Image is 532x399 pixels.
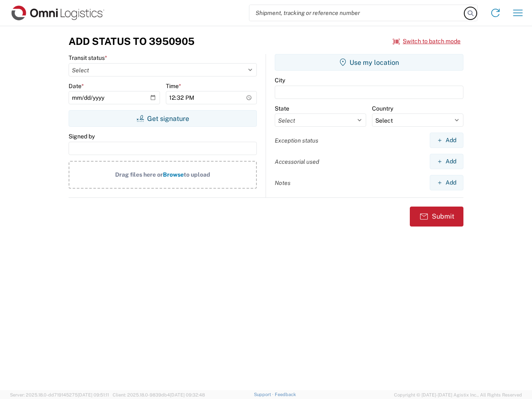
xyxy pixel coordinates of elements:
[275,392,296,397] a: Feedback
[430,175,463,190] button: Add
[275,137,318,144] label: Exception status
[372,105,393,112] label: Country
[394,391,522,399] span: Copyright © [DATE]-[DATE] Agistix Inc., All Rights Reserved
[113,392,205,397] span: Client: 2025.18.0-9839db4
[275,158,319,165] label: Accessorial used
[115,171,163,178] span: Drag files here or
[410,207,463,227] button: Submit
[69,110,257,127] button: Get signature
[393,34,461,48] button: Switch to batch mode
[69,133,95,140] label: Signed by
[430,133,463,148] button: Add
[184,171,210,178] span: to upload
[78,392,109,397] span: [DATE] 09:51:11
[430,154,463,169] button: Add
[170,392,205,397] span: [DATE] 09:32:48
[10,392,109,397] span: Server: 2025.18.0-dd719145275
[166,82,181,90] label: Time
[254,392,275,397] a: Support
[275,76,285,84] label: City
[69,82,84,90] label: Date
[69,35,195,47] h3: Add Status to 3950905
[275,105,289,112] label: State
[275,54,463,71] button: Use my location
[275,179,291,187] label: Notes
[69,54,107,62] label: Transit status
[163,171,184,178] span: Browse
[249,5,465,21] input: Shipment, tracking or reference number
